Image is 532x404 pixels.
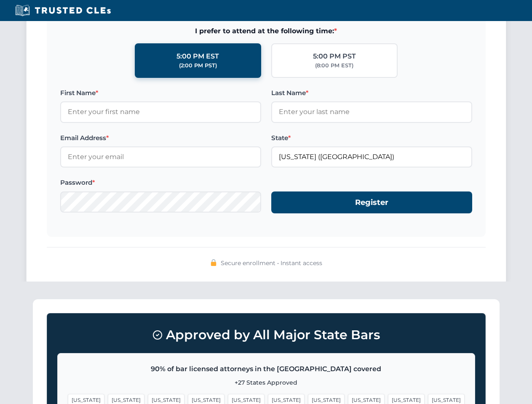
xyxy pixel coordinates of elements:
[271,88,472,98] label: Last Name
[13,4,113,17] img: Trusted CLEs
[60,146,261,167] input: Enter your email
[57,324,475,346] h3: Approved by All Major State Bars
[271,133,472,143] label: State
[179,61,217,70] div: (2:00 PM PST)
[315,61,353,70] div: (8:00 PM EST)
[60,133,261,143] label: Email Address
[60,178,261,188] label: Password
[60,101,261,122] input: Enter your first name
[271,191,472,214] button: Register
[271,101,472,122] input: Enter your last name
[271,146,472,167] input: Arizona (AZ)
[221,258,322,268] span: Secure enrollment • Instant access
[313,51,356,62] div: 5:00 PM PST
[68,364,465,375] p: 90% of bar licensed attorneys in the [GEOGRAPHIC_DATA] covered
[68,378,465,387] p: +27 States Approved
[176,51,219,62] div: 5:00 PM EST
[60,88,261,98] label: First Name
[210,259,217,266] img: 🔒
[60,26,472,37] span: I prefer to attend at the following time:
